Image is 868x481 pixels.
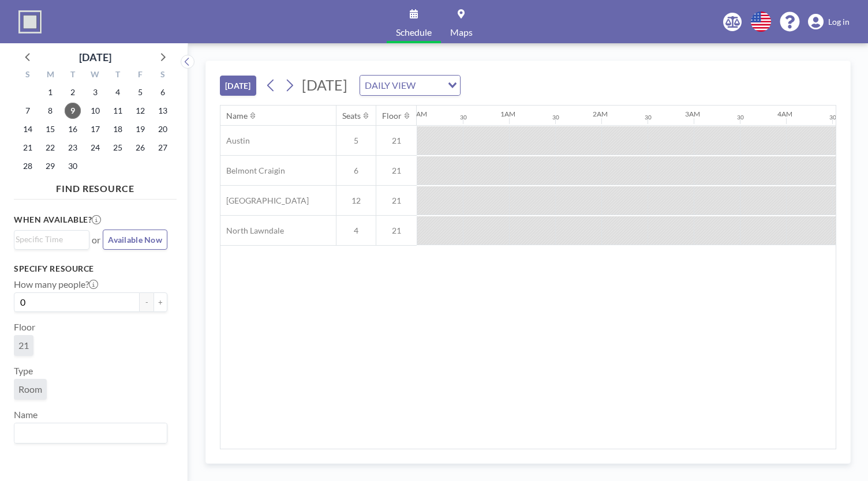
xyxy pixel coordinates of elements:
div: F [129,68,151,83]
div: 30 [737,114,744,121]
label: Floor [14,321,35,333]
span: Belmont Craigin [220,166,285,176]
div: Floor [382,111,402,121]
span: Tuesday, September 16, 2025 [65,121,81,137]
span: 6 [336,166,376,176]
span: 12 [336,196,376,206]
span: Wednesday, September 3, 2025 [87,84,103,100]
img: organization-logo [18,10,42,33]
span: Wednesday, September 24, 2025 [87,140,103,156]
span: [DATE] [302,76,347,93]
span: Sunday, September 28, 2025 [20,158,36,174]
input: Search for option [419,78,441,93]
div: Search for option [360,76,460,95]
label: Type [14,365,33,377]
span: North Lawndale [220,226,284,236]
span: Tuesday, September 30, 2025 [65,158,81,174]
span: Log in [828,17,850,27]
span: Monday, September 22, 2025 [42,140,58,156]
span: 4 [336,226,376,236]
div: 12AM [408,110,427,118]
span: Thursday, September 11, 2025 [110,103,126,119]
div: S [151,68,174,83]
span: Tuesday, September 9, 2025 [65,103,81,119]
button: + [154,292,167,312]
span: Austin [220,136,250,146]
span: Wednesday, September 17, 2025 [87,121,103,137]
span: 21 [18,340,29,351]
span: Sunday, September 14, 2025 [20,121,36,137]
span: [GEOGRAPHIC_DATA] [220,196,309,206]
div: 30 [645,114,652,121]
div: 30 [829,114,836,121]
span: Sunday, September 21, 2025 [20,140,36,156]
span: Friday, September 12, 2025 [132,103,148,119]
span: Monday, September 15, 2025 [42,121,58,137]
span: DAILY VIEW [362,78,418,93]
label: How many people? [14,279,98,290]
span: Available Now [108,235,162,245]
div: 30 [552,114,559,121]
span: Saturday, September 27, 2025 [155,140,171,156]
div: 3AM [685,110,700,118]
a: Log in [808,14,850,30]
button: - [140,292,154,312]
span: Thursday, September 25, 2025 [110,140,126,156]
span: Friday, September 5, 2025 [132,84,148,100]
div: Search for option [14,423,167,443]
span: Schedule [396,28,432,37]
button: Available Now [103,230,167,250]
div: W [84,68,107,83]
label: Name [14,409,38,420]
input: Search for option [16,233,83,246]
span: Saturday, September 6, 2025 [155,84,171,100]
h3: Specify resource [14,264,167,274]
span: 5 [336,136,376,146]
span: Friday, September 19, 2025 [132,121,148,137]
input: Search for option [16,426,160,441]
span: Saturday, September 13, 2025 [155,103,171,119]
span: Monday, September 8, 2025 [42,103,58,119]
div: Seats [342,111,361,121]
div: Search for option [14,231,89,248]
div: 4AM [777,110,792,118]
span: Thursday, September 18, 2025 [110,121,126,137]
h4: FIND RESOURCE [14,178,177,194]
div: Name [226,111,248,121]
span: 21 [376,136,417,146]
span: Monday, September 1, 2025 [42,84,58,100]
span: 21 [376,166,417,176]
div: T [62,68,84,83]
span: Wednesday, September 10, 2025 [87,103,103,119]
button: [DATE] [220,76,256,96]
span: Monday, September 29, 2025 [42,158,58,174]
div: S [17,68,39,83]
span: Thursday, September 4, 2025 [110,84,126,100]
span: Room [18,384,42,395]
span: Saturday, September 20, 2025 [155,121,171,137]
div: M [39,68,62,83]
span: Sunday, September 7, 2025 [20,103,36,119]
span: Maps [450,28,473,37]
span: Tuesday, September 23, 2025 [65,140,81,156]
div: 1AM [500,110,515,118]
div: [DATE] [79,49,111,65]
span: Friday, September 26, 2025 [132,140,148,156]
span: or [92,234,100,246]
div: T [106,68,129,83]
span: 21 [376,196,417,206]
span: Tuesday, September 2, 2025 [65,84,81,100]
div: 2AM [593,110,608,118]
div: 30 [460,114,467,121]
span: 21 [376,226,417,236]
